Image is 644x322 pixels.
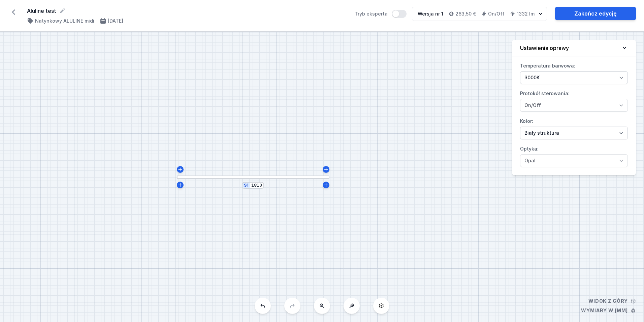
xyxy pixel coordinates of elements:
[488,10,505,17] h4: On/Off
[512,40,636,56] button: Ustawienia oprawy
[520,127,628,139] select: Kolor:
[555,7,636,20] a: Zakończ edycję
[251,183,262,188] input: Wymiar [mm]
[412,7,547,21] button: Wersja nr 1263,50 €On/Off1332 lm
[520,116,628,139] label: Kolor:
[520,99,628,112] select: Protokół sterowania:
[517,10,535,17] h4: 1332 lm
[35,18,94,24] h4: Natynkowy ALULINE midi
[455,10,476,17] h4: 263,50 €
[27,7,347,15] form: Aluline test
[520,88,628,112] label: Protokół sterowania:
[520,143,628,167] label: Optyka:
[520,154,628,167] select: Optyka:
[392,10,407,18] button: Tryb eksperta
[418,10,443,17] div: Wersja nr 1
[59,7,66,14] button: Edytuj nazwę projektu
[520,71,628,84] select: Temperatura barwowa:
[355,10,407,18] label: Tryb eksperta
[108,18,123,24] h4: [DATE]
[520,44,569,52] h4: Ustawienia oprawy
[520,60,628,84] label: Temperatura barwowa:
